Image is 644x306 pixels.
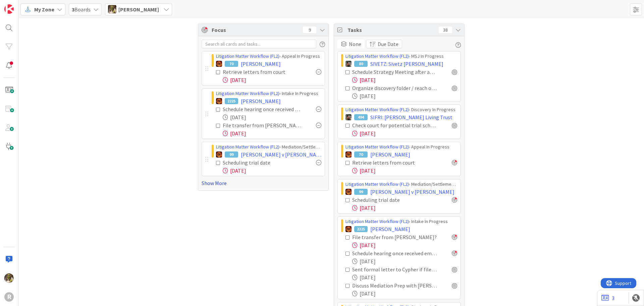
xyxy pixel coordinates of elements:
a: 3 [601,294,614,302]
a: Litigation Matter Workflow (FL2) [345,53,409,59]
div: › Appeal In Progress [216,53,321,60]
div: Scheduling trial date [352,196,423,204]
div: Scheduling trial date [223,159,291,167]
div: 70 [225,61,238,67]
div: 99 [354,189,368,195]
div: 494 [354,114,368,120]
div: [DATE] [352,167,457,175]
span: [PERSON_NAME] [370,150,410,159]
div: Retrieve letters from court [352,159,431,167]
img: TR [345,189,352,195]
span: Support [14,1,31,9]
span: Due Date [378,40,398,48]
input: Search all cards and tasks... [202,40,316,48]
div: Check court for potential trial schedule [352,121,437,129]
span: Boards [72,5,91,13]
a: Show More [202,179,325,187]
div: › Appeal In Progress [345,143,457,150]
div: [DATE] [352,290,457,298]
div: 38 [439,27,452,33]
div: › Mediation/Settlement in Progress [216,143,321,150]
div: [DATE] [352,241,457,249]
a: Litigation Matter Workflow (FL2) [216,53,279,59]
a: Litigation Matter Workflow (FL2) [345,106,409,113]
div: [DATE] [352,92,457,100]
span: SIFRI: [PERSON_NAME] Living Trust [370,113,452,121]
button: Due Date [366,40,402,48]
div: 2225 [225,98,238,104]
div: Schedule hearing once received email from [PERSON_NAME] [352,249,437,257]
div: › Discovery In Progress [345,106,457,113]
span: [PERSON_NAME] v [PERSON_NAME] [241,150,321,159]
div: Retrieve letters from court [223,68,299,76]
div: Schedule Strategy Meeting after amendment is received [352,68,437,76]
span: [PERSON_NAME] v [PERSON_NAME] [370,188,454,196]
img: TR [345,151,352,158]
span: Focus [212,26,298,34]
div: File transfer from [PERSON_NAME]? [223,121,301,129]
div: [DATE] [352,76,457,84]
a: Litigation Matter Workflow (FL2) [216,90,279,96]
span: [PERSON_NAME] [370,225,410,233]
div: 2225 [354,226,368,232]
div: 80 [354,61,368,67]
div: 99 [225,151,238,158]
div: [DATE] [352,129,457,137]
div: [DATE] [352,257,457,265]
div: Sent formal letter to Cypher if file still not received [352,265,437,273]
a: Litigation Matter Workflow (FL2) [345,181,409,187]
div: [DATE] [223,167,321,175]
a: Litigation Matter Workflow (FL2) [345,144,409,150]
img: TR [216,61,222,67]
span: [PERSON_NAME] [241,60,281,68]
img: TR [345,226,352,232]
b: 3 [72,6,74,13]
span: Tasks [347,26,435,34]
div: Discuss Mediation Prep with [PERSON_NAME] [352,281,437,290]
span: SIVETZ: Sivetz [PERSON_NAME] [370,60,443,68]
img: DG [4,273,14,283]
span: None [349,40,361,48]
div: 70 [354,151,368,158]
a: Litigation Matter Workflow (FL2) [216,144,279,150]
img: MW [345,114,352,120]
img: MW [345,61,352,67]
img: Visit kanbanzone.com [4,4,14,14]
div: Schedule hearing once received email from [PERSON_NAME] [223,105,301,113]
div: › Intake In Progress [216,90,321,97]
span: [PERSON_NAME] [241,97,281,105]
span: [PERSON_NAME] [118,5,159,13]
div: › Intake In Progress [345,218,457,225]
img: TR [216,151,222,158]
img: TR [216,98,222,104]
div: › Mediation/Settlement in Progress [345,181,457,188]
div: › MSJ In Progress [345,53,457,60]
div: File transfer from [PERSON_NAME]? [352,233,437,241]
div: [DATE] [352,273,457,281]
div: [DATE] [223,76,321,84]
div: [DATE] [352,204,457,212]
div: 9 [303,27,316,33]
img: DG [108,5,116,13]
div: [DATE] [223,113,321,121]
span: My Zone [34,5,54,13]
div: [DATE] [223,129,321,137]
div: Organize discovery folder / reach out to court reporter re transcripts [352,84,437,92]
a: Litigation Matter Workflow (FL2) [345,218,409,224]
div: R [4,292,14,302]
